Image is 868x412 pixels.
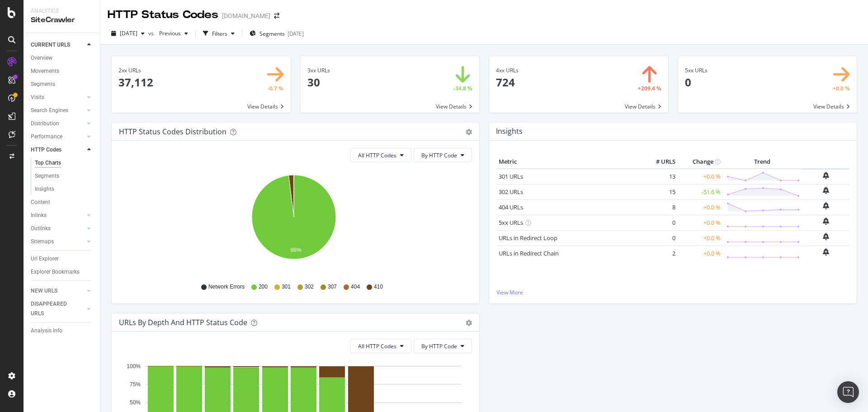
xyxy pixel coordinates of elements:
td: -51.6 % [678,184,723,199]
a: Outlinks [31,224,85,233]
button: Previous [156,26,192,41]
td: 2 [642,246,678,261]
div: Search Engines [31,106,68,115]
th: Trend [723,155,802,169]
div: Url Explorer [31,254,59,264]
td: +0.0 % [678,246,723,261]
div: [DOMAIN_NAME] [222,11,270,20]
span: 404 [351,283,360,291]
th: Metric [496,155,642,169]
a: Url Explorer [31,254,94,264]
td: 8 [642,199,678,215]
a: 302 URLs [499,188,523,196]
div: Segments [31,80,55,89]
div: Outlinks [31,224,51,233]
span: Segments [259,30,285,38]
div: HTTP Status Codes [108,7,218,23]
span: All HTTP Codes [358,152,396,159]
a: Performance [31,132,85,142]
div: Open Intercom Messenger [837,381,859,403]
span: 2025 Aug. 24th [120,29,137,37]
td: 0 [642,215,678,230]
span: Network Errors [208,283,245,291]
svg: A chart. [119,170,469,275]
div: DISAPPEARED URLS [31,299,76,318]
div: gear [466,320,472,326]
td: +0.0 % [678,215,723,230]
div: URLs by Depth and HTTP Status Code [119,318,247,327]
button: [DATE] [108,26,148,41]
div: bell-plus [823,202,829,209]
text: 50% [130,399,141,406]
a: URLs in Redirect Loop [499,234,557,242]
a: DISAPPEARED URLS [31,299,85,318]
span: Previous [156,29,181,37]
a: Insights [35,185,94,194]
a: Overview [31,53,94,63]
div: Inlinks [31,211,47,220]
a: Search Engines [31,106,85,115]
a: Movements [31,66,94,76]
td: 15 [642,184,678,199]
td: +0.0 % [678,199,723,215]
button: All HTTP Codes [350,339,411,353]
text: 100% [127,363,141,369]
div: bell-plus [823,187,829,194]
a: URLs in Redirect Chain [499,249,559,257]
span: 302 [305,283,314,291]
div: bell-plus [823,233,829,240]
div: bell-plus [823,218,829,225]
a: Content [31,198,94,207]
span: By HTTP Code [421,152,457,159]
button: All HTTP Codes [350,148,411,162]
a: Sitemaps [31,237,85,246]
div: gear [466,129,472,135]
th: # URLS [642,155,678,169]
div: [DATE] [288,30,304,38]
span: 200 [259,283,268,291]
div: Performance [31,132,62,142]
td: +0.0 % [678,169,723,185]
div: arrow-right-arrow-left [274,13,279,19]
a: Inlinks [31,211,85,220]
div: Movements [31,66,59,76]
span: 301 [282,283,291,291]
a: Top Charts [35,158,94,168]
div: Overview [31,53,52,63]
a: 301 URLs [499,172,523,180]
a: HTTP Codes [31,145,85,155]
div: SiteCrawler [31,15,93,25]
span: 410 [374,283,383,291]
div: Segments [35,171,59,181]
div: Explorer Bookmarks [31,267,80,277]
div: Distribution [31,119,59,128]
text: 98% [291,247,302,254]
div: Filters [212,30,227,38]
button: Segments[DATE] [246,26,307,41]
a: Distribution [31,119,85,128]
a: Visits [31,93,85,102]
td: +0.0 % [678,230,723,246]
a: 404 URLs [499,203,523,211]
a: Analysis Info [31,326,94,336]
td: 0 [642,230,678,246]
span: By HTTP Code [421,342,457,350]
a: Segments [35,171,94,181]
a: Explorer Bookmarks [31,267,94,277]
div: bell-plus [823,248,829,256]
th: Change [678,155,723,169]
div: Sitemaps [31,237,54,246]
div: Insights [35,185,54,194]
button: By HTTP Code [414,148,472,162]
a: Segments [31,80,94,89]
div: HTTP Codes [31,145,61,155]
span: 307 [328,283,337,291]
a: NEW URLS [31,286,85,296]
text: 75% [130,381,141,388]
span: All HTTP Codes [358,342,396,350]
div: Visits [31,93,44,102]
a: CURRENT URLS [31,40,85,50]
button: Filters [199,26,238,41]
div: CURRENT URLS [31,40,70,50]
